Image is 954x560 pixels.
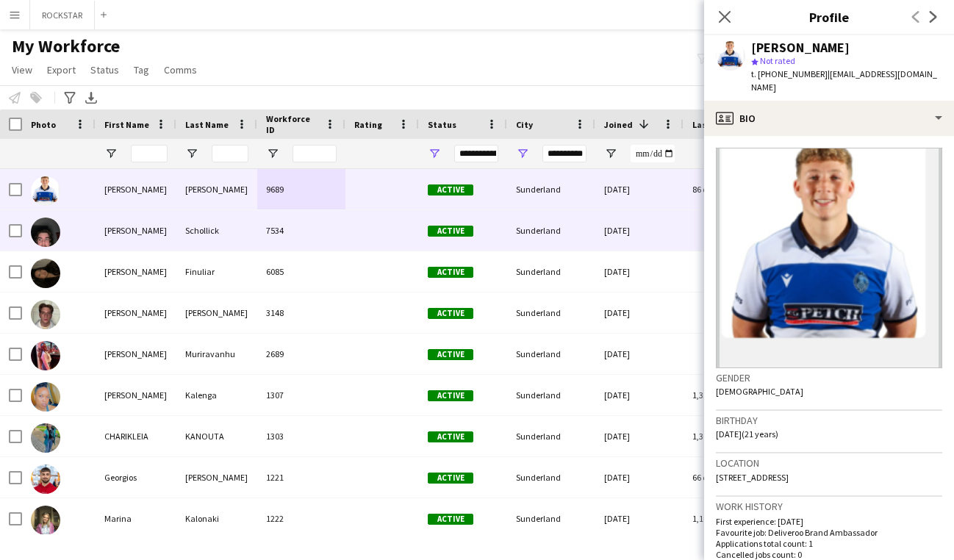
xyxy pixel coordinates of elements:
div: Sunderland [507,498,595,539]
div: 1303 [257,416,345,456]
span: t. [PHONE_NUMBER] [751,68,828,79]
span: Active [428,473,473,484]
div: 2689 [257,334,345,374]
h3: Profile [704,7,954,26]
img: Josh Schollick [31,218,60,247]
div: [PERSON_NAME] [751,41,850,54]
div: 1221 [257,457,345,498]
span: Rating [354,119,382,130]
span: City [516,119,533,130]
button: Open Filter Menu [604,147,617,160]
app-action-btn: Export XLSX [82,89,100,107]
h3: Birthday [716,414,942,427]
div: Sunderland [507,334,595,374]
button: Open Filter Menu [516,147,529,160]
button: ROCKSTAR [30,1,95,29]
div: Kalonaki [176,498,257,539]
a: Export [41,60,82,79]
span: First Name [104,119,149,130]
span: [DEMOGRAPHIC_DATA] [716,386,803,397]
span: Active [428,514,473,525]
button: Open Filter Menu [185,147,198,160]
span: [STREET_ADDRESS] [716,472,789,483]
button: Open Filter Menu [428,147,441,160]
h3: Work history [716,500,942,513]
div: Marina [96,498,176,539]
div: 7534 [257,210,345,251]
div: Muriravanhu [176,334,257,374]
div: [PERSON_NAME] [176,457,257,498]
span: Workforce ID [266,113,319,135]
div: Sunderland [507,416,595,456]
div: [DATE] [595,169,684,209]
button: Open Filter Menu [104,147,118,160]
div: 1,363 days [684,416,772,456]
img: Tracy Finuliar [31,259,60,288]
span: Export [47,63,76,76]
p: First experience: [DATE] [716,516,942,527]
div: [PERSON_NAME] [176,292,257,333]
div: [DATE] [595,334,684,374]
img: Marina Kalonaki [31,506,60,535]
div: [PERSON_NAME] [176,169,257,209]
h3: Location [716,456,942,470]
input: City Filter Input [542,145,587,162]
div: [DATE] [595,457,684,498]
div: Kalenga [176,375,257,415]
img: Crew avatar or photo [716,148,942,368]
img: CHARIKLEIA KANOUTA [31,423,60,453]
div: [DATE] [595,210,684,251]
span: [DATE] (21 years) [716,428,778,439]
div: Finuliar [176,251,257,292]
span: Status [90,63,119,76]
span: Status [428,119,456,130]
a: Comms [158,60,203,79]
div: [PERSON_NAME] [96,334,176,374]
span: Active [428,390,473,401]
span: Joined [604,119,633,130]
div: [PERSON_NAME] [96,251,176,292]
span: Active [428,267,473,278]
div: Sunderland [507,457,595,498]
div: Sunderland [507,169,595,209]
span: Active [428,226,473,237]
p: Favourite job: Deliveroo Brand Ambassador [716,527,942,538]
img: Kelly T Muriravanhu [31,341,60,370]
div: [PERSON_NAME] [96,375,176,415]
div: Sunderland [507,292,595,333]
a: Tag [128,60,155,79]
span: My Workforce [12,35,120,57]
div: 66 days [684,457,772,498]
div: Bio [704,101,954,136]
div: 3148 [257,292,345,333]
div: 86 days [684,169,772,209]
a: View [6,60,38,79]
img: Georgios Vasilakis [31,464,60,494]
input: Workforce ID Filter Input [293,145,337,162]
span: Active [428,431,473,442]
span: | [EMAIL_ADDRESS][DOMAIN_NAME] [751,68,937,93]
span: View [12,63,32,76]
a: Status [85,60,125,79]
div: [DATE] [595,375,684,415]
p: Applications total count: 1 [716,538,942,549]
button: Open Filter Menu [266,147,279,160]
div: 1222 [257,498,345,539]
div: [PERSON_NAME] [96,292,176,333]
div: Schollick [176,210,257,251]
input: Joined Filter Input [631,145,675,162]
div: 6085 [257,251,345,292]
span: Comms [164,63,197,76]
div: [PERSON_NAME] [96,210,176,251]
span: Active [428,308,473,319]
div: Sunderland [507,210,595,251]
span: Tag [134,63,149,76]
div: CHARIKLEIA [96,416,176,456]
span: Not rated [760,55,795,66]
span: Last Name [185,119,229,130]
img: Charlie Smith [31,176,60,206]
div: [DATE] [595,292,684,333]
div: 1,358 days [684,375,772,415]
div: 1,162 days [684,498,772,539]
h3: Gender [716,371,942,384]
